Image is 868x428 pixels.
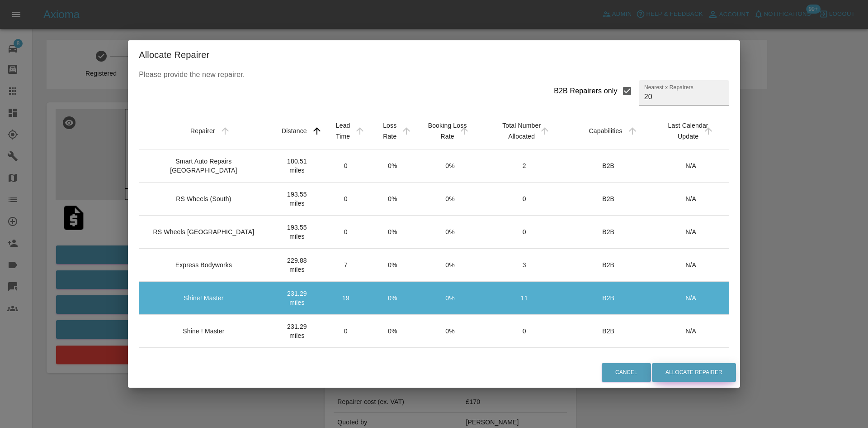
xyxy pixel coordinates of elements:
div: Distance [282,127,307,135]
td: a month ago [653,348,729,381]
td: 0 [322,315,369,348]
div: B2B Repairers only [554,86,618,96]
td: N/A [653,315,729,348]
td: 0% [369,216,415,249]
td: B2B [564,348,653,381]
td: N/A [653,249,729,282]
div: Shine ! Master [183,327,224,336]
td: 0 [485,183,564,216]
td: 0 [322,348,369,381]
td: 0% [416,149,485,183]
td: 19 [322,282,369,315]
td: 231.29 miles [272,315,322,348]
h2: Allocate Repairer [128,40,740,69]
td: 0% [416,315,485,348]
td: 0% [369,249,415,282]
td: B2B [564,315,653,348]
td: N/A [653,149,729,183]
td: 0% [416,183,485,216]
td: 0% [416,216,485,249]
div: Capabilities [589,127,623,135]
td: 0% [369,183,415,216]
td: 193.55 miles [272,216,322,249]
td: 180.51 miles [272,149,322,183]
div: RS Wheels [GEOGRAPHIC_DATA] [153,227,255,236]
div: Shine! Master [184,293,223,303]
td: 0% [416,282,485,315]
div: Repairer [190,127,215,135]
td: 2 [485,149,564,183]
label: Nearest x Repairers [644,83,693,91]
td: 0 [485,216,564,249]
div: Express Bodyworks [175,260,232,269]
td: B2B [564,216,653,249]
td: 11 [485,282,564,315]
td: 0 [485,348,564,381]
td: 231.29 miles [272,282,322,315]
p: Please provide the new repairer. [139,69,729,80]
div: Lead Time [336,122,350,140]
td: B2B [564,249,653,282]
td: 0% [416,249,485,282]
td: B2B [564,183,653,216]
td: 0% [369,348,415,381]
td: 0 [322,216,369,249]
td: 0% [416,348,485,381]
td: N/A [653,216,729,249]
div: Last Calendar Update [668,122,708,140]
div: RS Wheels (South) [176,194,231,203]
button: Allocate Repairer [652,363,736,382]
td: 0 [322,183,369,216]
td: N/A [653,183,729,216]
td: 0 [485,315,564,348]
div: Booking Loss Rate [428,122,467,140]
td: B2B [564,282,653,315]
td: N/A [653,282,729,315]
button: Cancel [602,363,651,382]
td: 0 [322,149,369,183]
td: 0% [369,149,415,183]
td: 193.55 miles [272,183,322,216]
td: 3 [485,249,564,282]
td: 244.78 miles [272,348,322,381]
div: Smart Auto Repairs [GEOGRAPHIC_DATA] [146,157,261,175]
td: 7 [322,249,369,282]
div: Total Number Allocated [502,122,541,140]
td: 229.88 miles [272,249,322,282]
div: Loss Rate [383,122,396,140]
td: B2B [564,149,653,183]
td: 0% [369,282,415,315]
td: 0% [369,315,415,348]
